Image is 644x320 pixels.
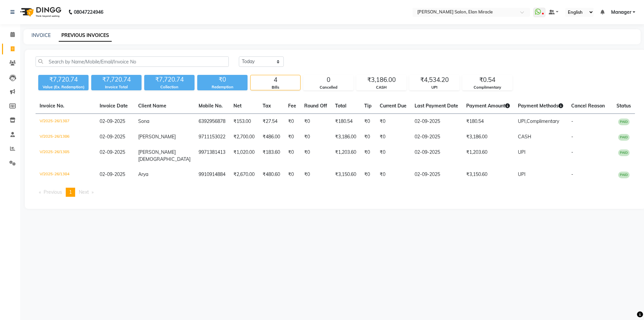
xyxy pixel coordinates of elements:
span: Client Name [138,103,166,109]
a: INVOICE [32,32,51,38]
span: - [571,134,573,140]
td: ₹0 [376,129,411,145]
div: Value (Ex. Redemption) [38,84,89,90]
span: PAID [618,172,630,178]
td: V/2025-26/1385 [36,145,96,167]
td: ₹3,186.00 [331,129,360,145]
span: UPI [518,171,526,177]
span: - [571,118,573,124]
span: 02-09-2025 [100,134,125,140]
span: 1 [69,189,72,195]
span: Net [233,103,241,109]
div: ₹0 [197,75,248,84]
td: 6392956878 [195,114,229,130]
td: V/2025-26/1386 [36,129,96,145]
nav: Pagination [36,188,635,197]
td: ₹0 [284,129,300,145]
span: Tip [364,103,372,109]
span: Complimentary [527,118,559,124]
td: 9910914884 [195,167,229,182]
div: 4 [251,75,300,85]
span: CASH [518,134,531,140]
span: Round Off [304,103,327,109]
td: ₹0 [376,167,411,182]
td: ₹0 [360,167,376,182]
span: 02-09-2025 [100,171,125,177]
span: Payment Methods [518,103,563,109]
span: Mobile No. [199,103,223,109]
td: ₹1,203.60 [331,145,360,167]
td: ₹0 [284,167,300,182]
span: 02-09-2025 [100,149,125,155]
td: ₹0 [360,145,376,167]
td: ₹0 [284,114,300,130]
td: ₹183.60 [259,145,284,167]
b: 08047224946 [74,3,103,21]
div: ₹3,186.00 [357,75,406,85]
div: ₹7,720.74 [91,75,142,84]
td: ₹3,186.00 [462,129,514,145]
td: ₹0 [300,145,331,167]
div: ₹0.54 [463,75,512,85]
span: UPI, [518,118,527,124]
span: - [571,171,573,177]
span: Invoice No. [40,103,64,109]
span: Sona [138,118,149,124]
td: 9711153022 [195,129,229,145]
div: ₹7,720.74 [38,75,89,84]
td: ₹2,670.00 [229,167,259,182]
td: ₹0 [284,145,300,167]
td: ₹0 [360,129,376,145]
input: Search by Name/Mobile/Email/Invoice No [36,56,229,67]
td: ₹480.60 [259,167,284,182]
td: ₹0 [300,114,331,130]
td: ₹0 [300,129,331,145]
span: Tax [263,103,271,109]
span: [PERSON_NAME] [138,134,176,140]
td: ₹0 [360,114,376,130]
td: 02-09-2025 [411,129,462,145]
td: ₹3,150.60 [462,167,514,182]
td: 9971381413 [195,145,229,167]
span: PAID [618,119,630,125]
td: ₹0 [300,167,331,182]
span: Status [616,103,631,109]
div: Collection [144,84,195,90]
span: Arya [138,171,148,177]
td: ₹180.54 [462,114,514,130]
div: Bills [251,85,300,90]
span: Total [335,103,346,109]
td: ₹3,150.60 [331,167,360,182]
div: Cancelled [304,85,353,90]
span: Next [79,189,89,195]
span: Cancel Reason [571,103,605,109]
div: UPI [410,85,459,90]
td: V/2025-26/1384 [36,167,96,182]
div: ₹7,720.74 [144,75,195,84]
div: ₹4,534.20 [410,75,459,85]
span: Payment Amount [466,103,510,109]
td: 02-09-2025 [411,145,462,167]
div: Complimentary [463,85,512,90]
td: V/2025-26/1387 [36,114,96,130]
td: ₹0 [376,114,411,130]
td: ₹180.54 [331,114,360,130]
span: Manager [611,9,631,16]
span: Invoice Date [100,103,128,109]
span: PAID [618,134,630,141]
span: 02-09-2025 [100,118,125,124]
span: [PERSON_NAME][DEMOGRAPHIC_DATA] [138,149,191,162]
span: Last Payment Date [415,103,458,109]
td: ₹153.00 [229,114,259,130]
div: CASH [357,85,406,90]
div: Invoice Total [91,84,142,90]
span: - [571,149,573,155]
span: Fee [288,103,296,109]
img: logo [17,3,63,21]
td: ₹27.54 [259,114,284,130]
span: Previous [44,189,62,195]
td: ₹0 [376,145,411,167]
td: ₹486.00 [259,129,284,145]
td: ₹1,203.60 [462,145,514,167]
td: ₹1,020.00 [229,145,259,167]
